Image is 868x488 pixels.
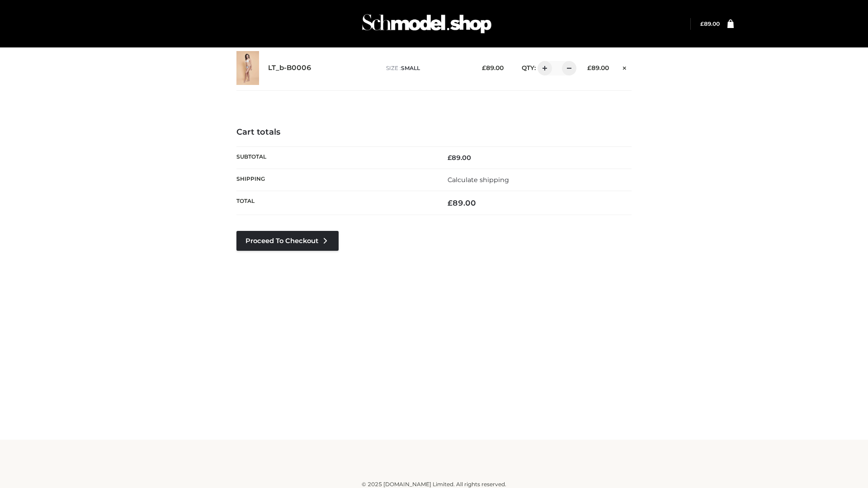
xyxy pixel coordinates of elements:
th: Subtotal [236,146,434,169]
img: LT_b-B0006 - SMALL [236,51,259,85]
bdi: 89.00 [700,20,720,27]
span: £ [448,198,453,207]
span: £ [448,154,452,162]
a: Calculate shipping [448,176,509,184]
bdi: 89.00 [482,64,504,71]
bdi: 89.00 [587,64,609,71]
span: SMALL [401,65,420,71]
div: QTY: [513,61,573,75]
span: £ [482,64,486,71]
img: Schmodel Admin 964 [359,6,495,42]
a: LT_b-B0006 [268,64,311,72]
bdi: 89.00 [448,198,476,207]
span: £ [700,20,704,27]
p: size : [386,64,468,72]
bdi: 89.00 [448,154,471,162]
th: Total [236,191,434,215]
h4: Cart totals [236,127,632,137]
span: £ [587,64,591,71]
a: £89.00 [700,20,720,27]
a: Proceed to Checkout [236,231,339,251]
a: Remove this item [618,61,632,73]
th: Shipping [236,169,434,191]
